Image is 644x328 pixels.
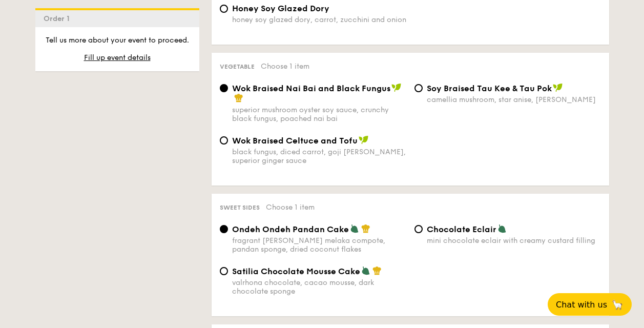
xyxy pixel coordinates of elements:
[44,14,74,23] span: Order 1
[391,83,402,92] img: icon-vegan.f8ff3823.svg
[232,136,358,146] span: Wok Braised Celtuce and Tofu
[261,62,309,71] span: Choose 1 item
[232,84,390,93] span: Wok Braised Nai Bai and Black Fungus
[220,267,228,275] input: Satilia Chocolate Mousse Cakevalrhona chocolate, cacao mousse, dark chocolate sponge
[556,300,607,310] span: Chat with us
[220,136,228,145] input: Wok Braised Celtuce and Tofublack fungus, diced carrot, goji [PERSON_NAME], superior ginger sauce
[497,224,507,233] img: icon-vegetarian.fe4039eb.svg
[427,224,496,234] span: Chocolate Eclair
[266,203,315,212] span: Choose 1 item
[414,84,423,92] input: ⁠Soy Braised Tau Kee & Tau Pokcamellia mushroom, star anise, [PERSON_NAME]
[232,278,406,296] div: valrhona chocolate, cacao mousse, dark chocolate sponge
[44,35,191,46] p: Tell us more about your event to proceed.
[548,293,632,316] button: Chat with us🦙
[232,15,406,24] div: honey soy glazed dory, carrot, zucchini and onion
[611,299,624,311] span: 🦙
[414,225,423,233] input: Chocolate Eclairmini chocolate eclair with creamy custard filling
[234,93,243,102] img: icon-chef-hat.a58ddaea.svg
[220,204,260,211] span: Sweet sides
[350,224,359,233] img: icon-vegetarian.fe4039eb.svg
[553,83,563,92] img: icon-vegan.f8ff3823.svg
[232,224,349,234] span: Ondeh Ondeh Pandan Cake
[220,63,255,70] span: Vegetable
[361,266,370,275] img: icon-vegetarian.fe4039eb.svg
[427,236,601,245] div: mini chocolate eclair with creamy custard filling
[84,53,151,62] span: Fill up event details
[232,148,406,165] div: black fungus, diced carrot, goji [PERSON_NAME], superior ginger sauce
[232,236,406,254] div: fragrant [PERSON_NAME] melaka compote, pandan sponge, dried coconut flakes
[232,266,360,276] span: Satilia Chocolate Mousse Cake
[361,224,370,233] img: icon-chef-hat.a58ddaea.svg
[372,266,382,275] img: icon-chef-hat.a58ddaea.svg
[220,5,228,13] input: Honey Soy Glazed Doryhoney soy glazed dory, carrot, zucchini and onion
[427,95,601,104] div: camellia mushroom, star anise, [PERSON_NAME]
[232,106,406,123] div: superior mushroom oyster soy sauce, crunchy black fungus, poached nai bai
[359,135,369,145] img: icon-vegan.f8ff3823.svg
[427,84,552,93] span: ⁠Soy Braised Tau Kee & Tau Pok
[220,84,228,92] input: Wok Braised Nai Bai and Black Fungussuperior mushroom oyster soy sauce, crunchy black fungus, poa...
[220,225,228,233] input: Ondeh Ondeh Pandan Cakefragrant [PERSON_NAME] melaka compote, pandan sponge, dried coconut flakes
[232,4,329,13] span: Honey Soy Glazed Dory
